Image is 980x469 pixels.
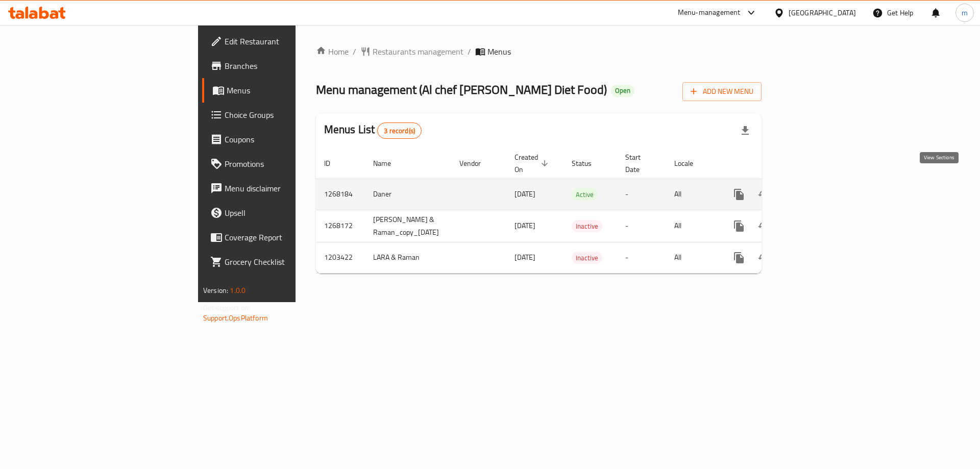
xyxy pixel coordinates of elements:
[666,242,719,273] td: All
[727,245,751,270] button: more
[514,187,535,201] span: [DATE]
[719,148,833,179] th: Actions
[789,7,856,18] div: [GEOGRAPHIC_DATA]
[514,251,535,264] span: [DATE]
[691,85,753,98] span: Add New Menu
[202,78,362,103] a: Menus
[572,189,598,201] span: Active
[572,252,602,264] div: Inactive
[733,118,757,143] div: Export file
[202,103,362,127] a: Choice Groups
[674,157,706,169] span: Locale
[514,219,535,232] span: [DATE]
[365,242,451,273] td: LARA & Raman
[324,157,344,169] span: ID
[572,220,602,232] div: Inactive
[316,148,833,274] table: enhanced table
[324,122,422,139] h2: Menus List
[202,54,362,78] a: Branches
[203,301,250,314] span: Get support on:
[202,201,362,225] a: Upsell
[373,157,404,169] span: Name
[572,252,602,264] span: Inactive
[202,176,362,201] a: Menu disclaimer
[225,256,354,268] span: Grocery Checklist
[225,35,354,47] span: Edit Restaurant
[682,82,762,101] button: Add New Menu
[751,245,776,270] button: Change Status
[459,157,494,169] span: Vendor
[365,179,451,210] td: Daner
[203,311,268,325] a: Support.OpsPlatform
[225,207,354,219] span: Upsell
[666,179,719,210] td: All
[572,157,605,169] span: Status
[611,86,634,95] span: Open
[377,122,422,139] div: Total records count
[202,127,362,152] a: Coupons
[678,7,741,19] div: Menu-management
[617,242,666,273] td: -
[316,45,762,58] nav: breadcrumb
[360,45,463,58] a: Restaurants management
[514,151,551,176] span: Created On
[365,210,451,242] td: [PERSON_NAME] & Raman_copy_[DATE]
[962,7,968,18] span: m
[202,250,362,274] a: Grocery Checklist
[617,179,666,210] td: -
[203,284,228,297] span: Version:
[202,152,362,176] a: Promotions
[373,45,463,58] span: Restaurants management
[202,225,362,250] a: Coverage Report
[227,84,354,96] span: Menus
[316,78,607,101] span: Menu management ( Al chef [PERSON_NAME] Diet Food )
[230,284,246,297] span: 1.0.0
[202,29,362,54] a: Edit Restaurant
[225,133,354,145] span: Coupons
[617,210,666,242] td: -
[625,151,654,176] span: Start Date
[468,45,471,58] li: /
[751,214,776,238] button: Change Status
[487,45,511,58] span: Menus
[378,126,421,136] span: 3 record(s)
[225,158,354,170] span: Promotions
[727,214,751,238] button: more
[572,188,598,201] div: Active
[225,231,354,243] span: Coverage Report
[572,220,602,232] span: Inactive
[225,60,354,72] span: Branches
[611,85,634,97] div: Open
[727,182,751,207] button: more
[666,210,719,242] td: All
[225,109,354,121] span: Choice Groups
[225,182,354,194] span: Menu disclaimer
